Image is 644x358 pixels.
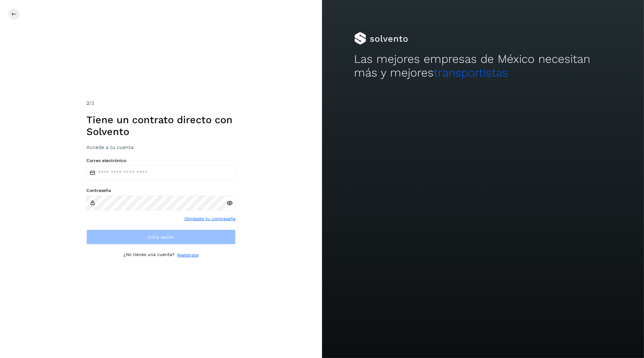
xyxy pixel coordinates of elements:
[86,100,236,107] div: /2
[86,230,236,244] button: Inicia sesión
[354,52,612,80] h2: Las mejores empresas de México necesitan más y mejores
[184,216,236,222] a: Olvidaste tu contraseña
[434,66,508,79] span: transportistas
[86,144,236,150] h3: Accede a tu cuenta
[148,235,174,239] span: Inicia sesión
[86,114,236,138] h1: Tiene un contrato directo con Solvento
[86,100,89,106] span: 2
[86,188,236,193] label: Contraseña
[177,252,199,258] a: Regístrate
[123,252,175,258] p: ¿No tienes una cuenta?
[86,158,236,163] label: Correo electrónico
